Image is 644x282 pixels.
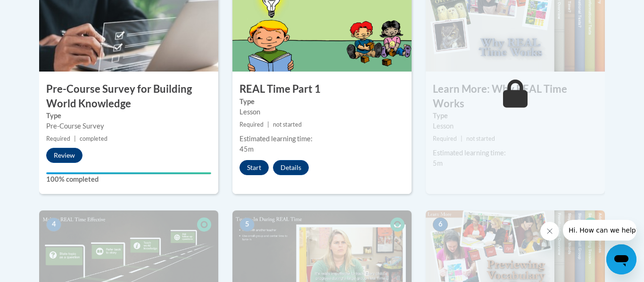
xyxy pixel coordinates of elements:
[46,148,83,163] button: Review
[239,121,264,128] span: Required
[433,159,443,167] span: 5m
[273,121,302,128] span: not started
[563,220,636,241] iframe: Message from company
[239,218,255,232] span: 5
[46,121,211,131] div: Pre-Course Survey
[239,107,405,117] div: Lesson
[6,7,76,14] span: Hi. How can we help?
[39,82,218,111] h3: Pre-Course Survey for Building World Knowledge
[461,135,462,142] span: |
[46,218,61,232] span: 4
[74,135,76,142] span: |
[426,82,605,111] h3: Learn More: Why REAL Time Works
[267,121,269,128] span: |
[540,222,559,241] iframe: Close message
[46,111,211,121] label: Type
[46,174,211,185] label: 100% completed
[239,97,405,107] label: Type
[433,111,598,121] label: Type
[239,145,254,153] span: 45m
[433,121,598,131] div: Lesson
[46,135,70,142] span: Required
[606,244,636,274] iframe: Button to launch messaging window
[433,135,457,142] span: Required
[80,135,107,142] span: completed
[433,148,598,158] div: Estimated learning time:
[273,160,309,175] button: Details
[433,218,448,232] span: 6
[466,135,495,142] span: not started
[232,82,412,97] h3: REAL Time Part 1
[239,134,405,144] div: Estimated learning time:
[239,160,269,175] button: Start
[46,172,211,174] div: Your progress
